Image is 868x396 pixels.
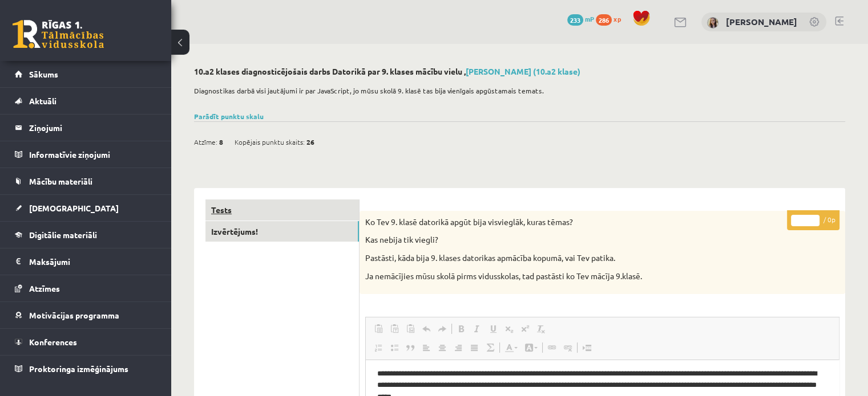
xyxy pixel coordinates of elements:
a: Tests [205,199,359,221]
a: Treknraksts (vadīšanas taustiņš+B) [453,321,469,336]
a: Motivācijas programma [15,302,157,328]
span: 233 [567,14,583,26]
a: Sākums [15,61,157,87]
a: Math [482,340,498,355]
a: Atsaistīt [560,340,576,355]
span: Digitālie materiāli [29,230,97,240]
a: Rīgas 1. Tālmācības vidusskola [13,20,104,48]
a: Parādīt punktu skalu [194,112,264,121]
h2: 10.a2 klases diagnosticējošais darbs Datorikā par 9. klases mācību vielu , [194,67,845,76]
p: Diagnostikas darbā visi jautājumi ir par JavaScript, jo mūsu skolā 9. klasē tas bija vienīgais ap... [194,85,839,96]
span: Mācību materiāli [29,176,92,186]
a: Pasvītrojums (vadīšanas taustiņš+U) [485,321,501,336]
a: Noņemt stilus [533,321,549,336]
span: mP [585,14,594,23]
a: Ievietot no Worda [402,321,418,336]
a: Fona krāsa [521,340,541,355]
a: [PERSON_NAME] [726,16,797,27]
a: Apakšraksts [501,321,517,336]
img: Marija Nicmane [707,17,718,28]
a: Ziņojumi [15,115,157,141]
a: Proktoringa izmēģinājums [15,356,157,382]
p: Kas nebija tik viegli? [365,234,782,246]
span: 286 [596,14,612,26]
span: [DEMOGRAPHIC_DATA] [29,203,119,213]
legend: Maksājumi [29,248,157,275]
a: Izlīdzināt malas [466,340,482,355]
p: Pastāsti, kāda bija 9. klases datorikas apmācība kopumā, vai Tev patika. [365,252,782,264]
a: [DEMOGRAPHIC_DATA] [15,195,157,221]
a: 286 xp [596,14,627,23]
a: Izlīdzināt pa labi [450,340,466,355]
legend: Ziņojumi [29,115,157,141]
a: Maksājumi [15,248,157,275]
a: Ielīmēt (vadīšanas taustiņš+V) [370,321,386,336]
span: 8 [219,133,223,150]
a: Saite (vadīšanas taustiņš+K) [544,340,560,355]
a: Ievietot kā vienkāršu tekstu (vadīšanas taustiņš+pārslēgšanas taustiņš+V) [386,321,402,336]
a: Aktuāli [15,88,157,114]
a: Atkārtot (vadīšanas taustiņš+Y) [434,321,450,336]
a: Ievietot/noņemt numurētu sarakstu [370,340,386,355]
legend: Informatīvie ziņojumi [29,141,157,168]
p: / 0p [787,210,839,230]
span: Atzīmes [29,283,60,293]
span: Sākums [29,69,58,79]
span: xp [613,14,621,23]
a: Konferences [15,329,157,355]
a: Atzīmes [15,275,157,301]
a: Slīpraksts (vadīšanas taustiņš+I) [469,321,485,336]
a: [PERSON_NAME] (10.a2 klase) [466,66,580,76]
span: 26 [306,133,314,150]
a: Mācību materiāli [15,168,157,194]
span: Motivācijas programma [29,310,119,320]
p: Ko Tev 9. klasē datorikā apgūt bija visvieglāk, kuras tēmas? [365,217,782,228]
span: Kopējais punktu skaits: [235,133,305,150]
span: Aktuāli [29,96,56,106]
a: Teksta krāsa [501,340,521,355]
span: Proktoringa izmēģinājums [29,364,128,374]
a: Ievietot lapas pārtraukumu drukai [579,340,595,355]
a: 233 mP [567,14,594,23]
a: Augšraksts [517,321,533,336]
a: Informatīvie ziņojumi [15,141,157,168]
p: Ja nemācījies mūsu skolā pirms vidusskolas, tad pastāsti ko Tev mācīja 9.klasē. [365,271,782,282]
a: Digitālie materiāli [15,222,157,248]
a: Izvērtējums! [205,221,359,242]
a: Bloka citāts [402,340,418,355]
span: Konferences [29,337,77,347]
a: Izlīdzināt pa kreisi [418,340,434,355]
a: Centrēti [434,340,450,355]
span: Atzīme: [194,133,217,150]
a: Atcelt (vadīšanas taustiņš+Z) [418,321,434,336]
a: Ievietot/noņemt sarakstu ar aizzīmēm [386,340,402,355]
